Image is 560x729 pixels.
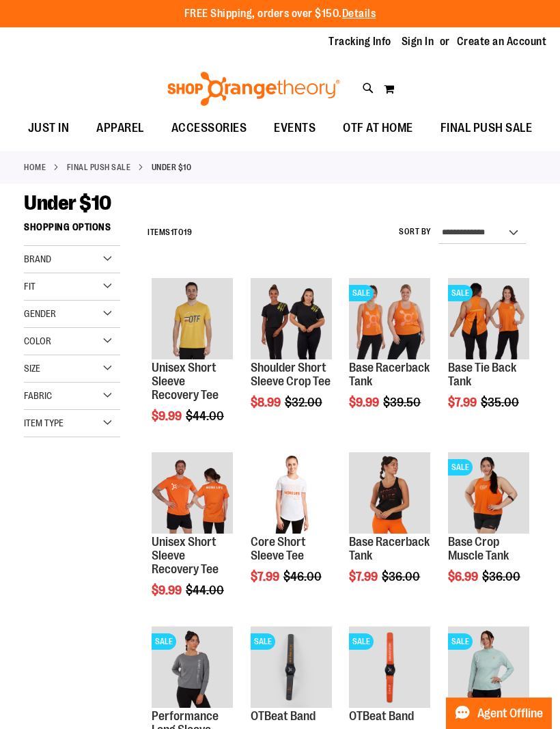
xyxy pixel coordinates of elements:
[448,396,479,409] span: $7.99
[448,452,529,536] a: Product image for Base Crop Muscle TankSALE
[24,215,120,246] strong: Shopping Options
[148,222,192,243] h2: Items to
[448,361,516,388] a: Base Tie Back Tank
[349,278,430,359] img: Product image for Base Racerback Tank
[448,285,473,301] span: SALE
[448,452,529,534] img: Product image for Base Crop Muscle Tank
[441,271,536,443] div: product
[184,228,192,237] span: 19
[67,161,131,174] a: FINAL PUSH SALE
[152,278,233,359] img: Product image for Unisex Short Sleeve Recovery Tee
[448,627,529,710] a: 24/7 Mesh Long Sleeve TeeSALE
[251,278,332,359] img: Product image for Shoulder Short Sleeve Crop Tee
[186,583,226,597] span: $44.00
[440,113,533,143] span: FINAL PUSH SALE
[399,226,432,238] label: Sort By
[251,570,281,583] span: $7.99
[328,34,391,49] a: Tracking Info
[152,627,233,710] a: Product image for Performance Long Sleeve Crop TeeSALE
[184,6,376,22] p: FREE Shipping, orders over $150.
[482,570,522,583] span: $36.00
[251,535,306,562] a: Core Short Sleeve Tee
[251,627,332,710] a: OTBeat BandSALE
[24,335,51,346] span: Color
[349,570,380,583] span: $7.99
[24,417,64,428] span: Item Type
[448,278,529,359] img: Product image for Base Tie Back Tank
[152,583,184,597] span: $9.99
[349,452,430,534] img: Product image for Base Racerback Tank
[448,535,509,562] a: Base Crop Muscle Tank
[24,191,111,215] span: Under $10
[171,228,174,237] span: 1
[251,452,332,536] a: Product image for Core Short Sleeve Tee
[457,34,547,49] a: Create an Account
[251,633,275,650] span: SALE
[274,113,316,143] span: EVENTS
[481,396,521,409] span: $35.00
[349,627,430,708] img: OTBeat Band
[24,281,36,292] span: Fit
[28,113,70,143] span: JUST IN
[24,161,46,174] a: Home
[165,72,342,106] img: Shop Orangetheory
[402,34,434,49] a: Sign In
[349,633,374,650] span: SALE
[349,709,414,723] a: OTBeat Band
[145,445,240,631] div: product
[152,409,184,423] span: $9.99
[448,459,473,476] span: SALE
[448,570,480,583] span: $6.99
[477,707,543,720] span: Agent Offline
[251,361,331,388] a: Shoulder Short Sleeve Crop Tee
[349,452,430,536] a: Product image for Base Racerback Tank
[342,271,437,443] div: product
[446,698,552,729] button: Agent Offline
[24,363,40,374] span: Size
[283,570,324,583] span: $46.00
[349,535,430,562] a: Base Racerback Tank
[349,396,381,409] span: $9.99
[383,396,423,409] span: $39.50
[244,445,339,618] div: product
[251,452,332,534] img: Product image for Core Short Sleeve Tee
[342,445,437,618] div: product
[382,570,422,583] span: $36.00
[152,278,233,361] a: Product image for Unisex Short Sleeve Recovery Tee
[343,113,413,143] span: OTF AT HOME
[152,633,176,650] span: SALE
[152,361,219,402] a: Unisex Short Sleeve Recovery Tee
[349,627,430,710] a: OTBeat BandSALE
[251,278,332,361] a: Product image for Shoulder Short Sleeve Crop Tee
[152,452,233,534] img: Product image for Unisex Short Sleeve Recovery Tee
[152,452,233,536] a: Product image for Unisex Short Sleeve Recovery Tee
[152,627,233,708] img: Product image for Performance Long Sleeve Crop Tee
[448,633,473,650] span: SALE
[251,627,332,708] img: OTBeat Band
[152,535,219,576] a: Unisex Short Sleeve Recovery Tee
[251,396,283,409] span: $8.99
[342,8,376,20] a: Details
[349,278,430,361] a: Product image for Base Racerback TankSALE
[186,409,226,423] span: $44.00
[171,113,247,143] span: ACCESSORIES
[244,271,339,443] div: product
[251,709,316,723] a: OTBeat Band
[145,271,240,457] div: product
[285,396,324,409] span: $32.00
[24,390,52,401] span: Fabric
[349,285,374,301] span: SALE
[448,278,529,361] a: Product image for Base Tie Back TankSALE
[96,113,144,143] span: APPAREL
[152,161,192,174] strong: Under $10
[349,361,430,388] a: Base Racerback Tank
[24,308,56,319] span: Gender
[441,445,536,618] div: product
[448,627,529,708] img: 24/7 Mesh Long Sleeve Tee
[24,253,51,264] span: Brand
